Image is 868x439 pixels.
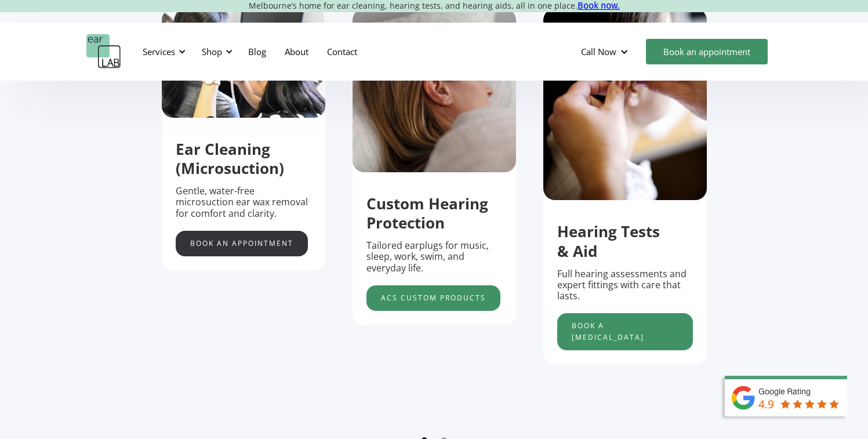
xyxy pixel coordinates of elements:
[572,34,640,69] div: Call Now
[275,35,318,68] a: About
[646,39,768,64] a: Book an appointment
[557,269,693,302] p: Full hearing assessments and expert fittings with care that lasts.
[353,9,516,325] div: 2 of 5
[176,231,308,256] a: Book an appointment
[143,46,175,57] div: Services
[366,240,502,274] p: Tailored earplugs for music, sleep, work, swim, and everyday life.
[318,35,366,68] a: Contact
[366,193,488,234] strong: Custom Hearing Protection
[366,285,500,311] a: acs custom products
[581,46,616,57] div: Call Now
[195,34,236,69] div: Shop
[239,35,275,68] a: Blog
[136,34,189,69] div: Services
[176,139,284,179] strong: Ear Cleaning (Microsuction)
[557,221,660,262] strong: Hearing Tests & Aid
[543,9,707,201] img: putting hearing protection in
[202,46,222,57] div: Shop
[557,313,693,350] a: Book a [MEDICAL_DATA]
[176,186,311,219] p: Gentle, water-free microsuction ear wax removal for comfort and clarity.
[162,9,325,270] div: 1 of 5
[543,9,707,365] div: 3 of 5
[86,34,121,69] a: home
